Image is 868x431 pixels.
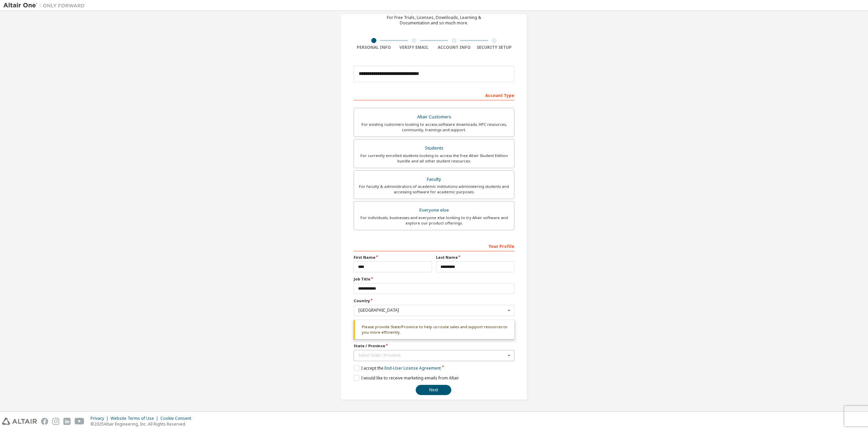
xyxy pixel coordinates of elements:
div: Verify Email [394,45,434,50]
label: I accept the [354,365,441,371]
div: Your Profile [354,240,514,251]
img: instagram.svg [52,418,59,425]
div: Privacy [91,416,111,421]
img: youtube.svg [75,418,84,425]
label: I would like to receive marketing emails from Altair [354,375,459,381]
div: Personal Info [354,45,394,50]
div: Altair Customers [358,112,510,122]
label: First Name [354,255,432,260]
div: For individuals, businesses and everyone else looking to try Altair software and explore our prod... [358,215,510,226]
div: Website Terms of Use [111,416,160,421]
label: State / Province [354,343,514,349]
p: © 2025 Altair Engineering, Inc. All Rights Reserved. [91,421,195,427]
label: Country [354,298,514,303]
img: linkedin.svg [63,418,71,425]
div: Account Type [354,90,514,100]
label: Job Title [354,276,514,282]
label: Last Name [436,255,514,260]
div: [GEOGRAPHIC_DATA] [358,308,506,312]
div: Faculty [358,175,510,184]
button: Next [416,385,451,395]
img: facebook.svg [41,418,48,425]
div: For existing customers looking to access software downloads, HPC resources, community, trainings ... [358,122,510,133]
div: For faculty & administrators of academic institutions administering students and accessing softwa... [358,184,510,195]
img: Altair One [3,2,88,9]
div: For Free Trials, Licenses, Downloads, Learning & Documentation and so much more. [387,15,481,26]
div: Please provide State/Province to help us route sales and support resources to you more efficiently. [354,320,514,339]
div: Everyone else [358,205,510,215]
div: For currently enrolled students looking to access the free Altair Student Edition bundle and all ... [358,153,510,164]
div: Security Setup [474,45,515,50]
div: Cookie Consent [160,416,195,421]
div: Account Info [434,45,474,50]
a: End-User License Agreement [384,365,441,371]
div: Students [358,143,510,153]
img: altair_logo.svg [2,418,37,425]
div: Select State / Province [358,353,506,357]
